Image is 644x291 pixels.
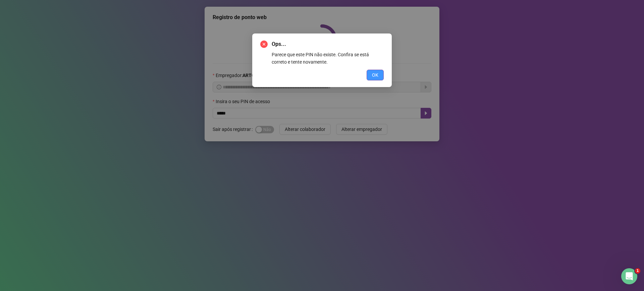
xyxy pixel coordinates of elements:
[621,268,637,284] iframe: Intercom live chat
[367,70,384,80] button: OK
[260,41,268,48] span: close-circle
[372,71,378,79] span: OK
[635,268,640,274] span: 1
[272,40,384,48] span: Ops...
[272,51,384,66] div: Parece que este PIN não existe. Confira se está correto e tente novamente.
